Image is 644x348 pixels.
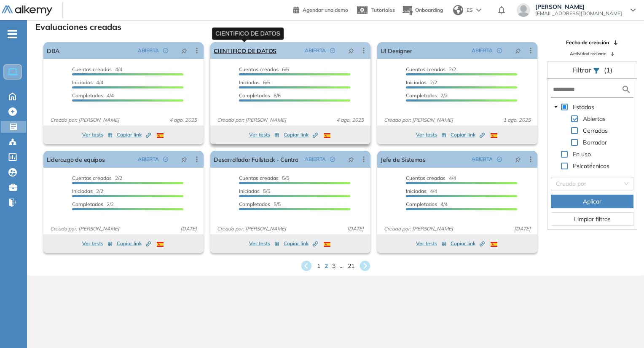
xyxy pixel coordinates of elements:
span: 4/4 [406,201,448,207]
span: Psicotécnicos [571,161,611,171]
h3: Evaluaciones creadas [35,22,121,32]
button: pushpin [342,44,360,57]
span: Completados [239,92,270,99]
span: Estados [573,103,594,111]
span: pushpin [348,156,354,163]
span: Creado por: [PERSON_NAME] [214,225,290,233]
span: Copiar link [451,240,485,247]
span: 5/5 [239,175,289,181]
img: ESP [157,242,164,247]
span: 6/6 [239,79,270,86]
button: Ver tests [249,238,279,249]
a: UI Designer [381,42,412,59]
span: Tutoriales [371,7,395,13]
img: world [453,5,463,15]
span: Creado por: [PERSON_NAME] [214,116,290,124]
span: Completados [406,201,437,207]
a: Agendar una demo [293,4,348,14]
span: check-circle [497,48,502,53]
a: Desarrollador Fullstack - Centro [214,151,298,168]
img: ESP [491,242,497,247]
span: Cuentas creadas [72,66,112,72]
span: Cuentas creadas [406,66,445,72]
span: caret-down [554,105,558,109]
span: 1 [317,262,320,270]
a: Jefe de Sistemas [381,151,426,168]
button: Ver tests [82,130,113,140]
span: ABIERTA [472,47,493,54]
button: pushpin [342,153,360,166]
span: Copiar link [451,131,485,139]
span: Iniciadas [239,79,260,86]
span: 1 ago. 2025 [500,116,534,124]
img: ESP [157,133,164,138]
button: Aplicar [551,195,633,208]
span: 4 ago. 2025 [333,116,367,124]
span: ABIERTA [138,155,159,163]
span: 2/2 [406,79,437,86]
span: pushpin [515,47,521,54]
a: DBA [47,42,59,59]
span: check-circle [163,157,168,162]
span: 5/5 [239,188,270,194]
span: 4/4 [72,66,122,72]
span: Borrador [583,139,607,146]
span: [EMAIL_ADDRESS][DOMAIN_NAME] [535,10,622,17]
img: ESP [324,133,330,138]
button: Copiar link [117,130,151,140]
button: Ver tests [416,238,446,249]
span: 5/5 [239,201,281,207]
span: Completados [72,201,103,207]
img: arrow [476,8,481,12]
span: 4/4 [72,79,103,86]
span: Filtrar [572,66,593,74]
button: Limpiar filtros [551,212,633,226]
a: Liderazgo de equipos [47,151,105,168]
span: check-circle [330,48,335,53]
span: Abiertas [583,115,606,123]
span: Estados [571,102,596,112]
button: Copiar link [451,130,485,140]
span: Iniciadas [72,79,93,86]
span: Completados [239,201,270,207]
span: 2/2 [72,201,114,207]
span: (1) [604,65,612,75]
button: Copiar link [284,238,318,249]
span: ABIERTA [305,47,326,54]
span: Creado por: [PERSON_NAME] [381,225,456,233]
span: 2/2 [406,92,448,99]
button: pushpin [509,44,527,57]
span: ABIERTA [138,47,159,54]
span: Creado por: [PERSON_NAME] [47,225,123,233]
span: ABIERTA [472,155,493,163]
span: 3 [332,262,335,270]
span: En uso [571,149,593,159]
button: Copiar link [451,238,485,249]
span: Creado por: [PERSON_NAME] [381,116,456,124]
span: Cuentas creadas [72,175,112,181]
button: pushpin [509,153,527,166]
span: Copiar link [284,240,318,247]
span: Onboarding [415,7,443,13]
button: Ver tests [82,238,113,249]
span: pushpin [181,47,187,54]
img: Logo [2,5,52,16]
span: Aplicar [583,197,601,206]
span: Copiar link [117,131,151,139]
img: search icon [621,84,631,95]
button: pushpin [175,153,193,166]
span: Cuentas creadas [239,66,279,72]
span: Iniciadas [239,188,260,194]
span: Limpiar filtros [574,214,611,224]
span: pushpin [515,156,521,163]
button: Copiar link [284,130,318,140]
i: - [8,33,17,35]
span: 2/2 [406,66,456,72]
button: Copiar link [117,238,151,249]
span: Iniciadas [406,79,427,86]
span: Cerradas [581,126,609,136]
span: 2 [325,262,328,270]
span: En uso [573,150,591,158]
a: CIENTIFICO DE DATOS [214,42,276,59]
span: Fecha de creación [566,39,609,46]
